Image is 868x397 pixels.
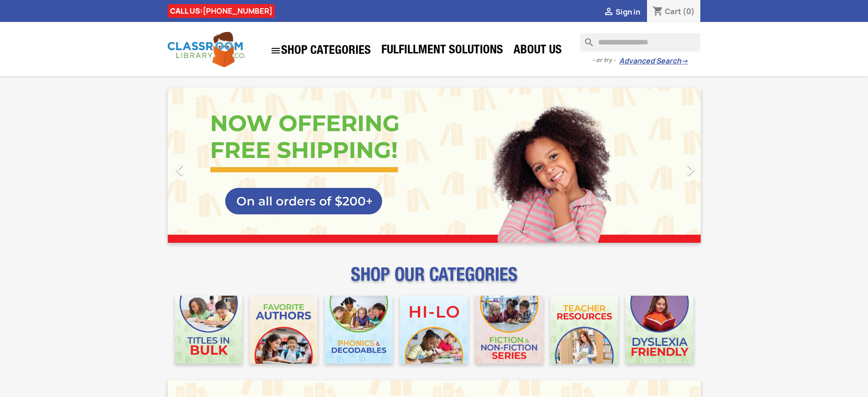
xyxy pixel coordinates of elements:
[475,296,543,364] img: CLC_Fiction_Nonfiction_Mobile.jpg
[580,33,700,52] input: Search
[681,57,688,66] span: →
[603,7,614,18] i: 
[550,296,618,364] img: CLC_Teacher_Resources_Mobile.jpg
[665,6,681,16] span: Cart
[377,42,508,60] a: Fulfillment Solutions
[203,6,272,16] a: [PHONE_NUMBER]
[603,7,640,17] a:  Sign in
[679,158,702,181] i: 
[400,296,468,364] img: CLC_HiLo_Mobile.jpg
[619,57,688,66] a: Advanced Search→
[652,6,663,17] i: shopping_cart
[325,296,393,364] img: CLC_Phonics_And_Decodables_Mobile.jpg
[168,32,245,67] img: Classroom Library Company
[266,41,375,61] a: SHOP CATEGORIES
[592,56,619,65] span: - or try -
[509,42,566,60] a: About Us
[168,88,701,243] ul: Carousel container
[626,296,693,364] img: CLC_Dyslexia_Mobile.jpg
[168,158,191,181] i: 
[683,6,695,16] span: (0)
[616,7,640,17] span: Sign in
[175,296,243,364] img: CLC_Bulk_Mobile.jpg
[250,296,318,364] img: CLC_Favorite_Authors_Mobile.jpg
[270,45,281,56] i: 
[621,88,701,243] a: Next
[168,272,701,288] p: SHOP OUR CATEGORIES
[168,4,275,18] div: CALL US:
[580,33,591,44] i: search
[168,88,248,243] a: Previous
